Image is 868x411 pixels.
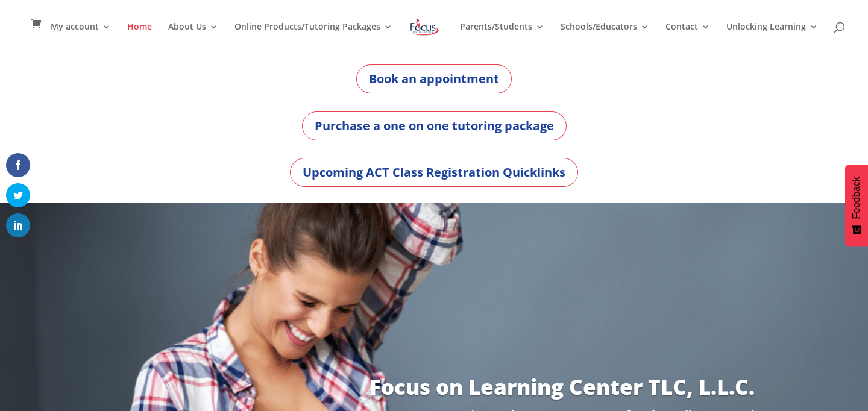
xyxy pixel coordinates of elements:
[302,111,567,140] a: Purchase a one on one tutoring package
[168,22,218,51] a: About Us
[234,22,392,51] a: Online Products/Tutoring Packages
[845,165,868,246] button: Feedback - Show survey
[290,158,578,187] a: Upcoming ACT Class Registration Quicklinks
[851,177,862,219] span: Feedback
[370,372,755,401] a: Focus on Learning Center TLC, L.L.C.
[726,22,818,51] a: Unlocking Learning
[127,22,152,51] a: Home
[409,16,440,38] img: Focus on Learning
[561,22,649,51] a: Schools/Educators
[356,64,512,93] a: Book an appointment
[460,22,544,51] a: Parents/Students
[665,22,710,51] a: Contact
[51,22,111,51] a: My account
